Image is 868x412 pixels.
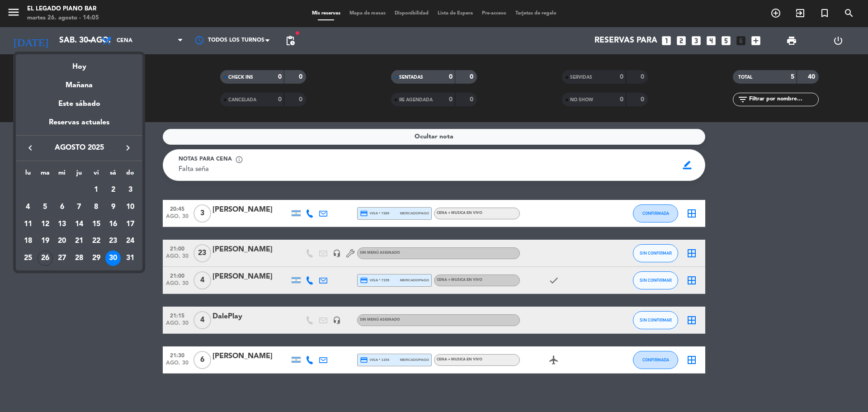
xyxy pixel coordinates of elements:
[20,251,36,266] div: 25
[53,216,71,233] td: 13 de agosto de 2025
[20,199,36,215] div: 4
[54,233,70,249] div: 20
[20,217,36,232] div: 11
[20,233,36,249] div: 18
[122,199,139,216] td: 10 de agosto de 2025
[105,168,122,182] th: sábado
[122,216,139,233] td: 17 de agosto de 2025
[105,216,122,233] td: 16 de agosto de 2025
[89,182,104,198] div: 1
[22,142,38,154] button: keyboard_arrow_left
[16,73,142,91] div: Mañana
[105,182,121,198] div: 2
[16,117,142,135] div: Reservas actuales
[19,168,37,182] th: lunes
[53,199,71,216] td: 6 de agosto de 2025
[88,216,105,233] td: 15 de agosto de 2025
[89,251,104,266] div: 29
[71,168,88,182] th: jueves
[88,181,105,199] td: 1 de agosto de 2025
[88,250,105,267] td: 29 de agosto de 2025
[105,233,121,249] div: 23
[89,217,104,232] div: 15
[71,199,88,216] td: 7 de agosto de 2025
[105,199,121,215] div: 9
[122,181,139,199] td: 3 de agosto de 2025
[37,168,54,182] th: martes
[71,250,88,267] td: 28 de agosto de 2025
[38,233,53,249] div: 19
[105,181,122,199] td: 2 de agosto de 2025
[105,199,122,216] td: 9 de agosto de 2025
[19,250,37,267] td: 25 de agosto de 2025
[37,232,54,250] td: 19 de agosto de 2025
[122,232,139,250] td: 24 de agosto de 2025
[105,251,121,266] div: 30
[105,232,122,250] td: 23 de agosto de 2025
[19,199,37,216] td: 4 de agosto de 2025
[120,142,136,154] button: keyboard_arrow_right
[105,217,121,232] div: 16
[38,199,53,215] div: 5
[53,168,71,182] th: miércoles
[54,217,70,232] div: 13
[88,168,105,182] th: viernes
[122,168,139,182] th: domingo
[89,233,104,249] div: 22
[88,199,105,216] td: 8 de agosto de 2025
[71,216,88,233] td: 14 de agosto de 2025
[89,199,104,215] div: 8
[53,232,71,250] td: 20 de agosto de 2025
[38,251,53,266] div: 26
[54,199,70,215] div: 6
[71,233,87,249] div: 21
[122,250,139,267] td: 31 de agosto de 2025
[123,233,138,249] div: 24
[123,217,138,232] div: 17
[37,250,54,267] td: 26 de agosto de 2025
[71,251,87,266] div: 28
[123,199,138,215] div: 10
[88,232,105,250] td: 22 de agosto de 2025
[19,232,37,250] td: 18 de agosto de 2025
[16,54,142,73] div: Hoy
[53,250,71,267] td: 27 de agosto de 2025
[71,199,87,215] div: 7
[38,142,120,154] span: agosto 2025
[25,142,36,153] i: keyboard_arrow_left
[71,217,87,232] div: 14
[19,216,37,233] td: 11 de agosto de 2025
[123,251,138,266] div: 31
[37,199,54,216] td: 5 de agosto de 2025
[16,91,142,117] div: Este sábado
[37,216,54,233] td: 12 de agosto de 2025
[123,142,133,153] i: keyboard_arrow_right
[54,251,70,266] div: 27
[71,232,88,250] td: 21 de agosto de 2025
[38,217,53,232] div: 12
[123,182,138,198] div: 3
[19,181,88,199] td: AGO.
[105,250,122,267] td: 30 de agosto de 2025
